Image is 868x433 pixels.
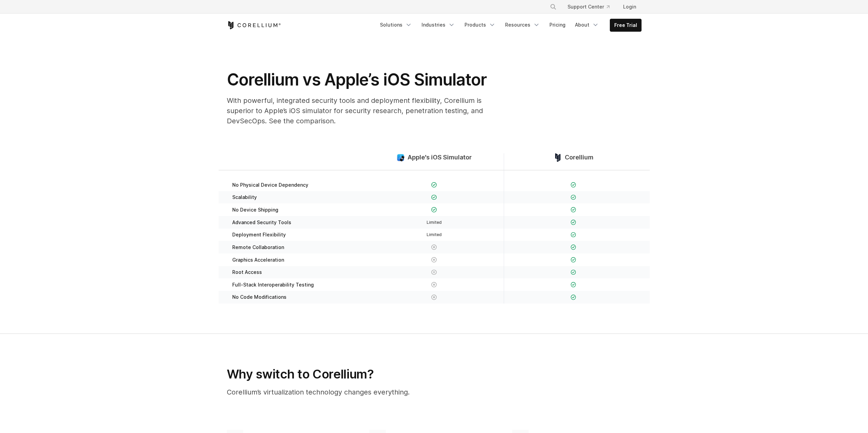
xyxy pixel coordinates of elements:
[417,19,459,31] a: Industries
[571,244,576,250] img: Checkmark
[227,367,499,382] h2: Why switch to Corellium?
[571,257,576,263] img: Checkmark
[460,19,500,31] a: Products
[542,1,642,13] div: Navigation Menu
[232,257,284,263] span: Graphics Acceleration
[376,19,642,32] div: Navigation Menu
[571,294,576,300] img: Checkmark
[427,232,442,237] span: Limited
[547,1,559,13] button: Search
[618,1,642,13] a: Login
[545,19,570,31] a: Pricing
[565,154,593,161] span: Corellium
[427,220,442,225] span: Limited
[227,387,499,397] p: Corellium’s virtualization technology changes everything.
[571,19,603,31] a: About
[431,244,437,250] img: X
[431,257,437,263] img: X
[571,219,576,225] img: Checkmark
[431,282,437,288] img: X
[232,194,257,200] span: Scalability
[501,19,544,31] a: Resources
[562,1,615,13] a: Support Center
[408,154,472,161] span: Apple's iOS Simulator
[232,219,291,226] span: Advanced Security Tools
[232,207,278,213] span: No Device Shipping
[571,195,576,200] img: Checkmark
[571,182,576,188] img: Checkmark
[431,294,437,300] img: X
[227,95,500,126] p: With powerful, integrated security tools and deployment flexibility, Corellium is superior to App...
[571,232,576,238] img: Checkmark
[232,269,262,275] span: Root Access
[232,282,314,288] span: Full-Stack Interoperability Testing
[232,182,308,188] span: No Physical Device Dependency
[431,182,437,188] img: Checkmark
[227,21,281,29] a: Corellium Home
[232,244,284,250] span: Remote Collaboration
[232,294,286,300] span: No Code Modifications
[227,69,500,90] h1: Corellium vs Apple’s iOS Simulator
[571,207,576,213] img: Checkmark
[431,207,437,213] img: Checkmark
[571,282,576,288] img: Checkmark
[376,19,416,31] a: Solutions
[396,153,405,162] img: compare_ios-simulator--large
[431,195,437,200] img: Checkmark
[610,19,641,31] a: Free Trial
[431,269,437,275] img: X
[571,269,576,275] img: Checkmark
[232,232,286,238] span: Deployment Flexibility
